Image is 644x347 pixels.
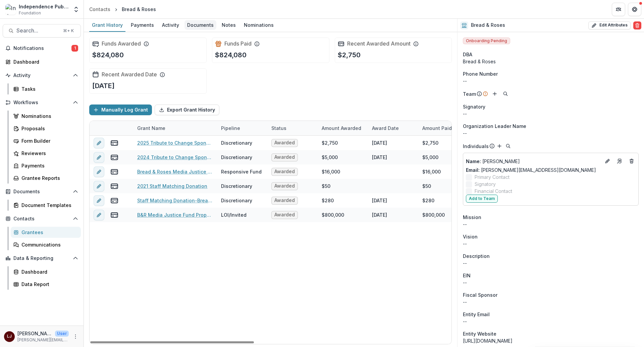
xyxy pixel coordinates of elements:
span: Workflows [13,100,70,106]
button: view-payments [110,211,118,219]
button: Add [495,142,503,150]
span: 1 [71,45,78,52]
div: Bread & Roses [463,58,639,65]
button: Open entity switcher [71,3,81,16]
span: Data & Reporting [13,256,70,261]
span: Signatory [475,181,496,188]
a: Communications [11,239,81,250]
p: -- [463,240,639,247]
button: Search [501,90,509,98]
div: $50 [322,183,330,190]
div: -- [463,77,639,84]
div: -- [463,279,639,286]
div: $800,000 [422,211,445,218]
span: Entity Email [463,311,490,318]
p: User [55,331,69,337]
span: Contacts [13,216,70,222]
button: Get Help [628,3,641,16]
div: Status [267,125,290,132]
div: Nominations [241,20,276,30]
div: $280 [422,197,434,204]
button: Search [504,142,512,150]
span: Vision [463,233,478,240]
button: view-payments [110,197,118,205]
div: Notes [219,20,238,30]
div: Bread & Roses [122,6,156,13]
a: B&R Media Justice Fund Proposal-Bread & Roses-7/1/2019-6/30/2021 [137,211,213,218]
div: Grantee Reports [21,175,75,182]
div: $800,000 [322,211,344,218]
div: Amount Paid [418,121,469,135]
a: Document Templates [11,200,81,211]
button: Delete [633,21,641,29]
div: Award Date [368,125,403,132]
span: Activity [13,73,70,78]
span: Signatory [463,103,485,110]
button: edit [94,166,104,177]
span: DBA [463,51,472,58]
p: Team [463,90,476,97]
div: Discretionary [221,154,252,161]
button: More [71,333,79,341]
div: Amount Awarded [318,125,365,132]
div: Status [267,121,318,135]
div: -- [463,318,639,325]
div: Grant Name [133,125,169,132]
a: Staff Matching Donation-Bread & Roses-04/01/2020-12/31/2020 [137,197,213,204]
p: [PERSON_NAME][EMAIL_ADDRESS][DOMAIN_NAME] [17,337,69,343]
a: Nominations [11,111,81,122]
p: -- [463,130,639,137]
p: -- [463,260,639,267]
a: Grant History [89,19,125,32]
div: $50 [422,183,431,190]
button: Partners [612,3,625,16]
button: edit [94,210,104,220]
a: Payments [11,160,81,171]
div: $2,750 [422,139,438,146]
span: Organization Leader Name [463,123,526,130]
div: Amount Awarded [318,121,368,135]
span: Fiscal Sponsor [463,291,497,298]
div: Discretionary [221,139,252,146]
div: LOI/Invited [221,211,247,218]
button: Open Documents [3,186,81,197]
a: 2021 Staff Matching Donation [137,183,207,190]
button: Export Grant History [155,105,219,115]
span: Financial Contact [475,188,512,195]
a: Grantees [11,227,81,238]
button: Deletes [628,157,636,165]
span: Search... [16,27,59,34]
button: Add [491,90,499,98]
p: [PERSON_NAME] [17,330,52,337]
button: Open Data & Reporting [3,253,81,264]
a: Grantee Reports [11,172,81,184]
div: Responsive Fund [221,168,262,175]
div: Discretionary [221,197,252,204]
span: Notifications [13,46,71,51]
div: Tasks [21,85,75,92]
div: Grant Name [133,121,217,135]
div: [DATE] [372,211,387,218]
div: Award Date [368,121,418,135]
a: Nominations [241,19,276,32]
div: Reviewers [21,150,75,157]
a: Tasks [11,83,81,94]
button: view-payments [110,168,118,176]
div: Independence Public Media Foundation [19,3,69,10]
span: Foundation [19,10,41,16]
div: Payments [128,20,157,30]
p: [PERSON_NAME] [466,158,601,165]
p: -- [463,221,639,228]
a: Notes [219,19,238,32]
p: [DATE] [92,81,115,91]
div: [DATE] [372,154,387,161]
button: Manually Log Grant [89,105,152,115]
div: Activity [159,20,182,30]
span: Awarded [274,169,295,175]
div: Pipeline [217,121,267,135]
div: Documents [184,20,216,30]
button: Add to Team [466,195,498,203]
span: Email: [466,167,480,173]
span: Awarded [274,212,295,218]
